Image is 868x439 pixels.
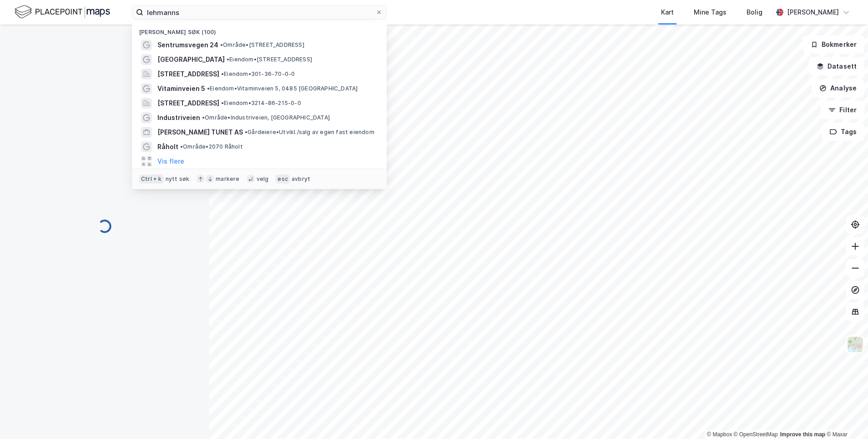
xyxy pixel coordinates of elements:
[139,175,164,184] div: Ctrl + k
[157,40,218,50] span: Sentrumsvegen 24
[157,112,200,123] span: Industriveien
[220,41,223,48] span: •
[787,7,839,18] div: [PERSON_NAME]
[694,7,727,18] div: Mine Tags
[157,127,243,138] span: [PERSON_NAME] TUNET AS
[809,57,864,75] button: Datasett
[221,100,224,106] span: •
[257,175,269,183] div: velg
[207,85,210,92] span: •
[166,175,190,183] div: nytt søk
[221,70,224,77] span: •
[821,101,864,119] button: Filter
[202,114,330,121] span: Område • Industriveien, [GEOGRAPHIC_DATA]
[157,83,205,94] span: Vitaminveien 5
[227,56,312,63] span: Eiendom • [STREET_ADDRESS]
[661,7,674,18] div: Kart
[180,143,183,150] span: •
[180,143,243,150] span: Område • 2070 Råholt
[245,129,374,136] span: Gårdeiere • Utvikl./salg av egen fast eiendom
[132,21,387,38] div: [PERSON_NAME] søk (100)
[216,175,239,183] div: markere
[157,141,178,152] span: Råholt
[157,98,219,109] span: [STREET_ADDRESS]
[97,219,112,234] img: spinner.a6d8c91a73a9ac5275cf975e30b51cfb.svg
[822,123,864,141] button: Tags
[143,5,375,19] input: Søk på adresse, matrikkel, gårdeiere, leietakere eller personer
[780,431,825,438] a: Improve this map
[157,54,225,65] span: [GEOGRAPHIC_DATA]
[202,114,205,121] span: •
[227,56,229,63] span: •
[803,35,864,54] button: Bokmerker
[847,336,864,353] img: Z
[827,431,848,438] a: Maxar
[276,175,290,184] div: esc
[15,4,110,20] img: logo.f888ab2527a4732fd821a326f86c7f29.svg
[157,156,184,167] button: Vis flere
[207,85,358,92] span: Eiendom • Vitaminveien 5, 0485 [GEOGRAPHIC_DATA]
[221,70,295,78] span: Eiendom • 301-36-70-0-0
[812,79,864,97] button: Analyse
[245,129,247,135] span: •
[221,100,301,107] span: Eiendom • 3214-86-215-0-0
[734,431,778,438] a: OpenStreetMap
[220,41,304,49] span: Område • [STREET_ADDRESS]
[707,431,732,438] a: Mapbox
[747,7,762,18] div: Bolig
[292,175,310,183] div: avbryt
[157,69,219,80] span: [STREET_ADDRESS]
